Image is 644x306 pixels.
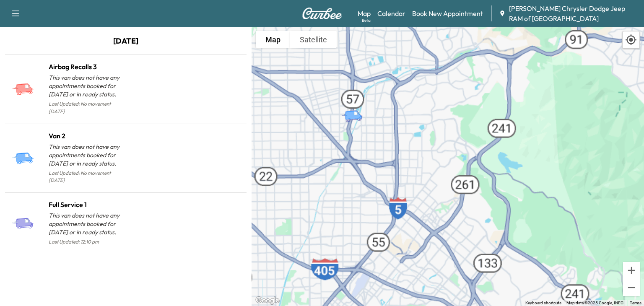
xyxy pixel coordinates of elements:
[362,17,371,23] div: Beta
[630,301,641,305] a: Terms (opens in new tab)
[49,99,126,117] p: Last Updated: No movement [DATE]
[622,31,640,49] div: Recenter map
[341,101,370,116] gmp-advanced-marker: Van 2
[302,8,342,19] img: Curbee Logo
[49,131,126,141] h1: Van 2
[358,8,371,18] a: MapBeta
[49,143,126,168] p: This van does not have any appointments booked for [DATE] or in ready status.
[254,295,281,306] a: Open this area in Google Maps (opens a new window)
[49,73,126,99] p: This van does not have any appointments booked for [DATE] or in ready status.
[525,300,561,306] button: Keyboard shortcuts
[49,200,126,210] h1: Full Service 1
[254,295,281,306] img: Google
[566,301,625,305] span: Map data ©2025 Google, INEGI
[509,3,637,23] span: [PERSON_NAME] Chrysler Dodge Jeep RAM of [GEOGRAPHIC_DATA]
[49,236,126,247] p: Last Updated: 12:10 pm
[412,8,483,18] a: Book New Appointment
[377,8,405,18] a: Calendar
[623,262,640,279] button: Zoom in
[623,279,640,296] button: Zoom out
[256,31,290,48] button: Show street map
[49,168,126,186] p: Last Updated: No movement [DATE]
[49,211,126,236] p: This van does not have any appointments booked for [DATE] or in ready status.
[290,31,337,48] button: Show satellite imagery
[49,62,126,72] h1: Airbag Recalls 3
